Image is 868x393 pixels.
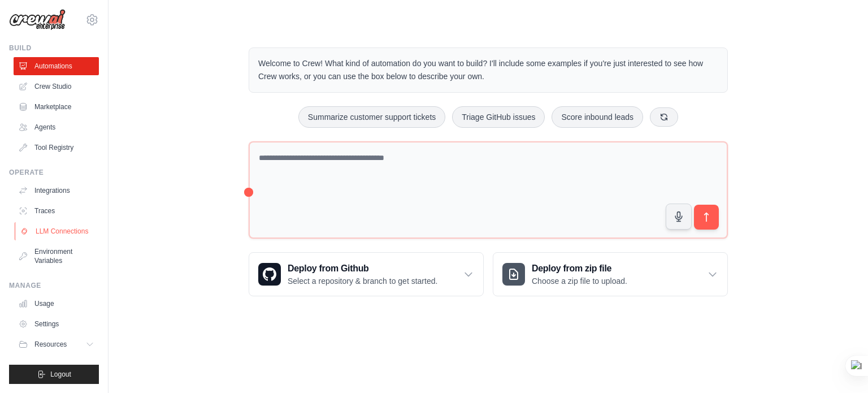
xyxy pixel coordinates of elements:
a: Environment Variables [14,243,99,270]
a: LLM Connections [15,222,100,240]
button: Triage GitHub issues [452,106,545,128]
span: Resources [34,340,67,349]
h3: Deploy from Github [288,262,437,275]
a: Automations [14,57,99,75]
a: Usage [14,295,99,313]
button: Summarize customer support tickets [298,106,445,128]
button: Resources [14,335,99,353]
h3: Deploy from zip file [532,262,627,275]
a: Agents [14,118,99,136]
a: Marketplace [14,98,99,116]
img: Logo [9,9,66,31]
a: Traces [14,202,99,220]
iframe: Chat Widget [811,339,868,393]
span: Logout [50,370,71,379]
a: Integrations [14,182,99,200]
button: Logout [9,365,99,384]
div: Build [9,44,99,53]
p: Choose a zip file to upload. [532,275,627,287]
div: Manage [9,281,99,290]
a: Crew Studio [14,77,99,96]
button: Score inbound leads [552,106,643,128]
p: Select a repository & branch to get started. [288,275,437,287]
a: Tool Registry [14,139,99,157]
p: Welcome to Crew! What kind of automation do you want to build? I'll include some examples if you'... [258,57,718,83]
div: Operate [9,168,99,177]
a: Settings [14,315,99,333]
